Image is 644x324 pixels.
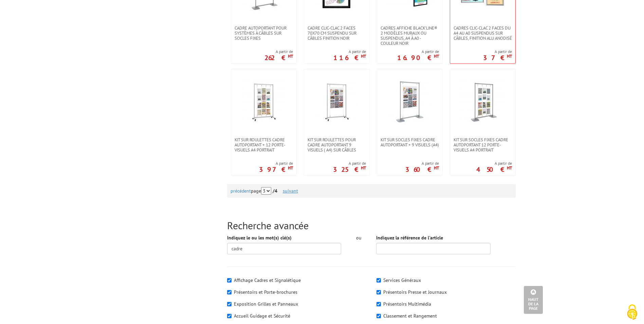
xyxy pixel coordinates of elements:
[454,137,512,152] span: Kit sur socles fixes cadre autoportant 12 porte-visuels A4 portrait
[273,188,281,194] strong: /
[234,277,301,283] label: Affichage Cadres et Signalétique
[231,188,251,194] a: précédent
[304,25,369,41] a: Cadre Clic-Clac 2 faces 70x70 cm suspendu sur câbles finition noir
[315,79,359,124] img: Kit sur roulettes pour cadre autoportant 9 visuels ( A4) sur câbles
[376,234,443,241] label: Indiquez la référence de l'article
[377,25,442,46] a: Cadres affiche Black’Line® 2 modèles muraux ou suspendus, A4 à A0 - couleur noir
[308,25,366,41] span: Cadre Clic-Clac 2 faces 70x70 cm suspendu sur câbles finition noir
[383,301,431,307] label: Présentoirs Multimédia
[227,234,292,241] label: Indiquez le ou les mot(s) clé(s)
[434,165,439,171] sup: HT
[283,188,298,194] a: suivant
[235,137,293,152] span: Kit sur roulettes cadre autoportant + 12 porte-visuels A4 Portrait
[234,301,298,307] label: Exposition Grilles et Panneaux
[227,220,516,231] h2: Recherche avancée
[388,79,432,124] img: Kit sur socles fixes Cadre autoportant + 9 visuels (A4)
[620,301,644,324] button: Cookies (fenêtre modale)
[450,137,515,152] a: Kit sur socles fixes cadre autoportant 12 porte-visuels A4 portrait
[259,161,293,166] span: A partir de
[405,161,439,166] span: A partir de
[361,53,366,59] sup: HT
[235,25,293,41] span: Cadre autoportant pour systèmes à câbles sur socles fixes
[397,49,439,54] span: A partir de
[227,278,232,283] input: Affichage Cadres et Signalétique
[234,289,297,295] label: Présentoirs et Porte-brochures
[234,313,290,319] label: Accueil Guidage et Sécurité
[308,137,366,152] span: Kit sur roulettes pour cadre autoportant 9 visuels ( A4) sur câbles
[351,234,366,241] div: ou
[483,56,512,60] p: 37 €
[450,25,515,41] a: Cadres Clic-Clac 2 faces du A4 au A0 suspendus sur câbles, finition alu anodisé
[242,79,286,124] img: Kit sur roulettes cadre autoportant + 12 porte-visuels A4 Portrait
[507,165,512,171] sup: HT
[524,286,543,314] a: Haut de la page
[434,53,439,59] sup: HT
[288,165,293,171] sup: HT
[461,79,505,124] img: Kit sur socles fixes cadre autoportant 12 porte-visuels A4 portrait
[231,137,296,152] a: Kit sur roulettes cadre autoportant + 12 porte-visuels A4 Portrait
[376,302,381,306] input: Présentoirs Multimédia
[381,25,439,46] span: Cadres affiche Black’Line® 2 modèles muraux ou suspendus, A4 à A0 - couleur noir
[454,25,512,41] span: Cadres Clic-Clac 2 faces du A4 au A0 suspendus sur câbles, finition alu anodisé
[383,313,437,319] label: Classement et Rangement
[476,167,512,172] p: 450 €
[264,49,293,54] span: A partir de
[304,137,369,152] a: Kit sur roulettes pour cadre autoportant 9 visuels ( A4) sur câbles
[376,290,381,294] input: Présentoirs Presse et Journaux
[383,289,447,295] label: Présentoirs Presse et Journaux
[361,165,366,171] sup: HT
[405,167,439,172] p: 360 €
[376,314,381,318] input: Classement et Rangement
[275,188,277,194] span: 4
[476,161,512,166] span: A partir de
[397,56,439,60] p: 16.90 €
[377,137,442,147] a: Kit sur socles fixes Cadre autoportant + 9 visuels (A4)
[264,56,293,60] p: 262 €
[227,302,232,306] input: Exposition Grilles et Panneaux
[227,290,232,294] input: Présentoirs et Porte-brochures
[231,184,512,198] div: page
[507,53,512,59] sup: HT
[259,167,293,172] p: 397 €
[483,49,512,54] span: A partir de
[333,49,366,54] span: A partir de
[624,304,641,321] img: Cookies (fenêtre modale)
[376,278,381,283] input: Services Généraux
[288,53,293,59] sup: HT
[333,161,366,166] span: A partir de
[333,167,366,172] p: 325 €
[231,25,296,41] a: Cadre autoportant pour systèmes à câbles sur socles fixes
[381,137,439,147] span: Kit sur socles fixes Cadre autoportant + 9 visuels (A4)
[333,56,366,60] p: 116 €
[383,277,421,283] label: Services Généraux
[227,314,232,318] input: Accueil Guidage et Sécurité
